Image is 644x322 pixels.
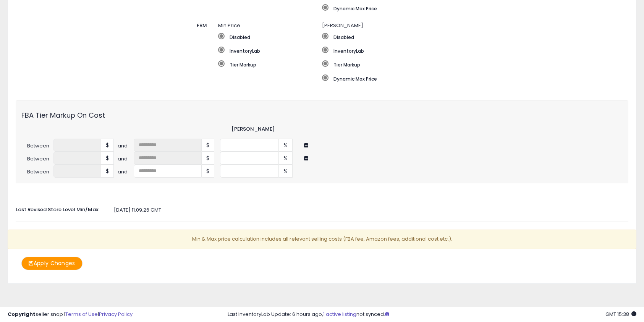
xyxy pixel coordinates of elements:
[21,168,53,176] span: Between
[10,204,114,214] label: Last Revised Store Level Min/Max:
[118,142,134,150] span: and
[8,311,133,318] div: seller snap | |
[101,165,114,178] span: $
[385,312,389,317] i: Click here to read more about un-synced listings.
[279,165,293,178] span: %
[21,142,53,150] span: Between
[10,207,634,214] div: [DATE] 11:09:26 GMT
[101,139,114,152] span: $
[279,152,293,165] span: %
[197,22,207,29] span: FBM
[8,311,36,318] strong: Copyright
[65,311,98,318] a: Terms of Use
[202,165,214,178] span: $
[322,74,530,82] label: Dynamic Max Price
[323,311,356,318] a: 1 active listing
[16,106,118,120] label: FBA Tier Markup On Cost
[218,33,322,40] label: Disabled
[101,152,114,165] span: $
[8,230,636,249] p: Min & Max price calculation includes all relevant selling costs (FBA fee, Amazon fees, additional...
[322,22,363,29] span: [PERSON_NAME]
[228,311,636,318] div: Last InventoryLab Update: 6 hours ago, not synced.
[202,139,214,152] span: $
[322,4,582,12] label: Dynamic Max Price
[118,168,134,176] span: and
[605,311,636,318] span: 2025-08-11 15:38 GMT
[218,47,322,54] label: InventoryLab
[218,60,322,68] label: Tier Markup
[322,33,530,40] label: Disabled
[322,60,530,68] label: Tier Markup
[118,155,134,163] span: and
[279,139,293,152] span: %
[231,126,275,133] label: [PERSON_NAME]
[218,22,240,29] span: Min Price
[99,311,133,318] a: Privacy Policy
[21,155,53,163] span: Between
[21,257,83,270] button: Apply Changes
[202,152,214,165] span: $
[322,47,530,54] label: InventoryLab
